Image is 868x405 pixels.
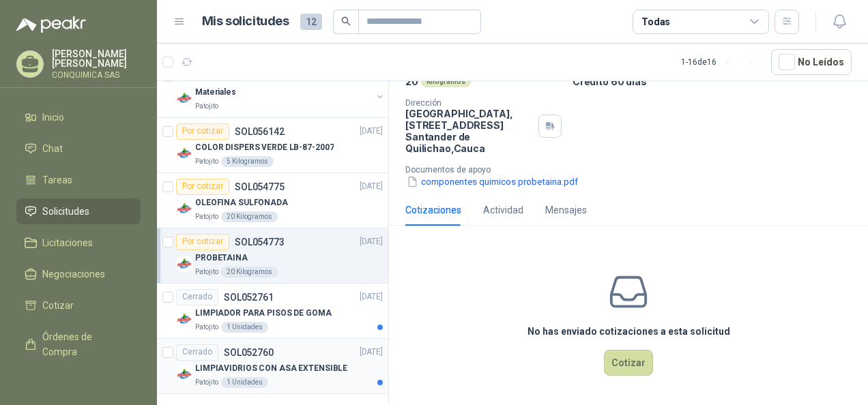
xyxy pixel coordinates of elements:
img: Company Logo [176,200,192,217]
p: [DATE] [360,290,383,303]
img: Company Logo [176,366,192,382]
p: Patojito [195,101,218,112]
button: componentes quimicos probetaina.pdf [405,175,579,189]
p: LIMPIADOR PARA PISOS DE GOMA [195,307,332,320]
p: SOL054775 [235,182,285,192]
a: Negociaciones [16,261,141,287]
div: 1 Unidades [221,322,268,333]
p: SOL052761 [224,292,274,302]
p: SOL056142 [235,127,285,136]
p: Dirección [405,98,533,108]
div: Por cotizar [176,234,229,250]
span: 12 [300,14,322,30]
a: Cotizar [16,292,141,318]
p: Patojito [195,377,218,388]
a: Solicitudes [16,198,141,224]
p: [DATE] [360,346,383,359]
span: Negociaciones [42,267,105,282]
p: Documentos de apoyo [405,165,863,175]
h1: Mis solicitudes [202,12,289,31]
span: search [341,16,351,26]
p: CONQUIMICA SAS [52,71,141,79]
p: [PERSON_NAME] [PERSON_NAME] [52,49,141,68]
div: Actividad [483,202,523,217]
a: 1 0 0 0 0 0 GSOL005523[DATE] Company LogoMaterialesPatojito [176,68,386,112]
p: [DATE] [360,235,383,248]
span: Chat [42,141,63,156]
div: Por cotizar [176,179,229,195]
div: Cerrado [176,289,218,305]
a: Por cotizarSOL054775[DATE] Company LogoOLEOFINA SULFONADAPatojito20 Kilogramos [157,173,388,228]
span: Tareas [42,172,72,187]
p: [DATE] [360,125,383,138]
div: 1 Unidades [221,377,268,388]
a: Tareas [16,167,141,193]
span: Cotizar [42,298,74,313]
h3: No has enviado cotizaciones a esta solicitud [527,324,730,339]
p: Patojito [195,267,218,277]
div: Todas [641,14,670,29]
p: Patojito [195,156,218,167]
p: PROBETAINA [195,252,248,265]
p: Patojito [195,211,218,222]
span: Licitaciones [42,235,93,250]
div: Kilogramos [421,76,471,87]
a: Inicio [16,104,141,130]
p: Materiales [195,86,236,99]
img: Logo peakr [16,16,86,33]
p: LIMPIAVIDRIOS CON ASA EXTENSIBLE [195,362,347,375]
div: Mensajes [545,202,587,217]
div: Cotizaciones [405,202,461,217]
p: SOL052760 [224,348,274,357]
a: Por cotizarSOL054773[DATE] Company LogoPROBETAINAPatojito20 Kilogramos [157,228,388,284]
p: [DATE] [360,180,383,193]
p: Patojito [195,322,218,333]
p: [GEOGRAPHIC_DATA], [STREET_ADDRESS] Santander de Quilichao , Cauca [405,108,533,154]
a: Chat [16,136,141,162]
a: CerradoSOL052760[DATE] Company LogoLIMPIAVIDRIOS CON ASA EXTENSIBLEPatojito1 Unidades [157,339,388,394]
span: Solicitudes [42,204,89,219]
button: No Leídos [771,49,852,75]
div: 5 Kilogramos [221,156,274,167]
p: SOL054773 [235,237,285,247]
a: Licitaciones [16,230,141,256]
a: Remisiones [16,370,141,396]
p: GSOL005523 [250,72,306,81]
p: Crédito 60 días [573,76,863,87]
p: 20 [405,76,418,87]
img: Company Logo [176,311,192,327]
img: Company Logo [176,90,192,106]
span: Inicio [42,110,64,125]
img: Company Logo [176,256,192,272]
div: 20 Kilogramos [221,211,278,222]
a: Órdenes de Compra [16,324,141,365]
div: Por cotizar [176,123,229,140]
button: Cotizar [604,350,653,376]
a: CerradoSOL052761[DATE] Company LogoLIMPIADOR PARA PISOS DE GOMAPatojito1 Unidades [157,284,388,339]
span: Órdenes de Compra [42,329,128,359]
p: COLOR DISPERS VERDE LB-87-2007 [195,141,334,154]
img: Company Logo [176,145,192,162]
a: Por cotizarSOL056142[DATE] Company LogoCOLOR DISPERS VERDE LB-87-2007Patojito5 Kilogramos [157,118,388,173]
div: Cerrado [176,344,218,361]
div: 1 - 16 de 16 [681,51,760,73]
p: OLEOFINA SULFONADA [195,196,288,209]
div: 20 Kilogramos [221,267,278,277]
